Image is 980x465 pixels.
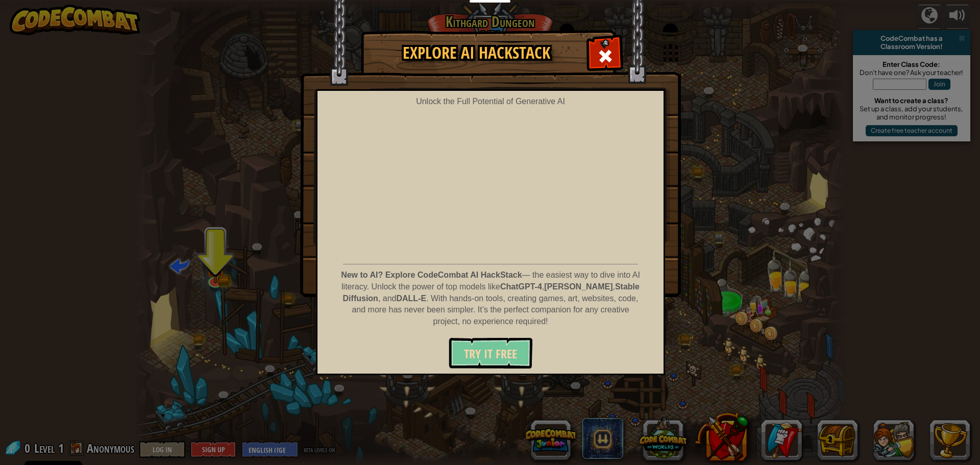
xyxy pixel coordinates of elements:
h1: Explore AI HackStack [372,44,581,62]
strong: ChatGPT-4 [500,282,542,291]
strong: DALL-E [396,294,426,303]
p: — the easiest way to dive into AI literacy. Unlock the power of top models like , , , and . With ... [339,270,642,328]
span: Try It Free [464,346,517,362]
strong: [PERSON_NAME] [544,282,612,291]
div: Unlock the Full Potential of Generative AI [323,96,658,108]
button: Try It Free [449,338,532,369]
strong: New to AI? Explore CodeCombat AI HackStack [341,271,522,279]
strong: Stable Diffusion [343,282,640,303]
